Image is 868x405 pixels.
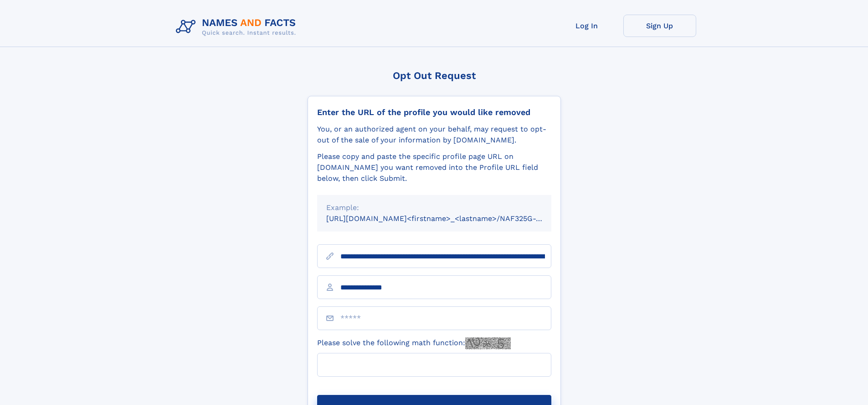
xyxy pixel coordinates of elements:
div: Enter the URL of the profile you would like removed [317,107,551,117]
div: You, or an authorized agent on your behalf, may request to opt-out of the sale of your informatio... [317,124,551,146]
label: Please solve the following math function: [317,337,511,349]
a: Log In [550,15,623,37]
a: Sign Up [623,15,696,37]
small: [URL][DOMAIN_NAME]<firstname>_<lastname>/NAF325G-xxxxxxxx [326,214,569,223]
div: Example: [326,202,542,213]
div: Opt Out Request [308,70,561,81]
img: Logo Names and Facts [172,15,303,39]
div: Please copy and paste the specific profile page URL on [DOMAIN_NAME] you want removed into the Pr... [317,151,551,184]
